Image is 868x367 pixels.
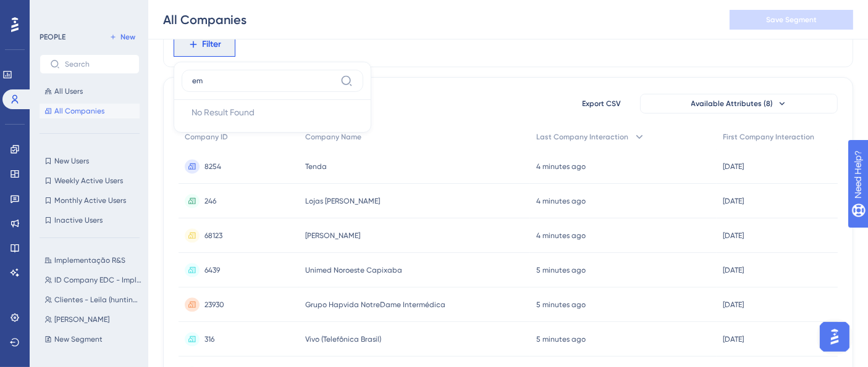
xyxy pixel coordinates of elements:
input: Search [65,60,129,68]
button: All Users [40,84,140,99]
span: Lojas [PERSON_NAME] [305,196,380,206]
span: No Result Found [192,105,255,120]
button: Clientes - Leila (hunting e selo) [40,292,147,307]
span: Vivo (Telefônica Brasil) [305,334,381,344]
span: Available Attributes (8) [691,99,773,109]
time: 4 minutes ago [536,231,586,240]
time: [DATE] [723,231,744,240]
span: New [120,32,135,42]
span: Need Help? [29,3,77,18]
span: Filter [203,37,222,52]
time: [DATE] [723,162,744,171]
button: No Result Found [182,107,363,117]
iframe: UserGuiding AI Assistant Launcher [816,318,853,355]
span: Unimed Noroeste Capixaba [305,265,402,275]
span: 23930 [204,300,224,310]
button: [PERSON_NAME] [40,312,147,327]
span: New Segment [54,334,103,344]
input: Type the value [192,76,335,86]
button: Monthly Active Users [40,193,140,208]
span: 316 [204,334,214,344]
time: 5 minutes ago [536,335,586,344]
time: [DATE] [723,197,744,205]
span: New Users [54,156,89,166]
span: 68123 [204,231,222,241]
span: [PERSON_NAME] [54,315,109,324]
span: 8254 [204,162,221,171]
time: [DATE] [723,335,744,344]
button: Weekly Active Users [40,173,140,188]
span: ID Company EDC - Implementação [54,275,142,285]
span: 246 [204,196,216,206]
button: Implementação R&S [40,253,147,268]
span: First Company Interaction [723,132,814,142]
span: Implementação R&S [54,255,125,265]
button: Inactive Users [40,213,140,228]
time: 5 minutes ago [536,266,586,274]
span: Monthly Active Users [54,196,126,205]
time: 5 minutes ago [536,300,586,309]
time: 4 minutes ago [536,162,586,171]
span: 6439 [204,265,220,275]
span: All Companies [54,106,104,116]
button: ID Company EDC - Implementação [40,273,147,287]
span: Last Company Interaction [536,132,628,142]
span: Tenda [305,162,327,171]
span: Inactive Users [54,215,103,225]
button: Available Attributes (8) [640,94,838,113]
div: PEOPLE [40,32,65,42]
button: New [105,30,140,44]
button: New Segment [40,332,147,347]
span: Company ID [185,132,228,142]
button: New Users [40,154,140,168]
span: Export CSV [583,99,622,109]
span: Clientes - Leila (hunting e selo) [54,295,142,305]
button: Export CSV [571,94,633,113]
button: Filter [174,32,235,57]
div: All Companies [163,11,246,28]
span: Grupo Hapvida NotreDame Intermédica [305,300,445,310]
time: 4 minutes ago [536,197,586,205]
span: Save Segment [766,15,817,25]
span: All Users [54,86,83,96]
span: Company Name [305,132,361,142]
span: [PERSON_NAME] [305,231,360,241]
time: [DATE] [723,300,744,309]
time: [DATE] [723,266,744,274]
span: Weekly Active Users [54,176,123,186]
button: Save Segment [730,10,853,30]
button: All Companies [40,104,140,118]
